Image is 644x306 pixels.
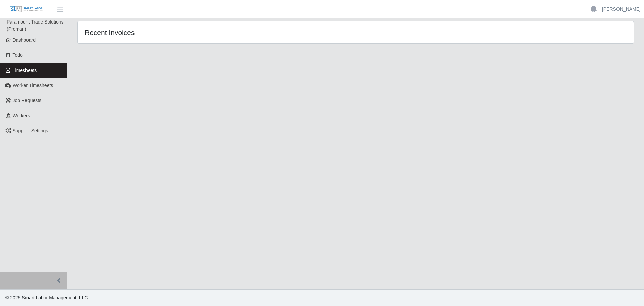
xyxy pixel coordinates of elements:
[7,19,64,32] span: Paramount Trade Solutions (Proman)
[9,6,43,13] img: SLM Logo
[13,52,23,58] span: Todo
[13,98,42,103] span: Job Requests
[13,68,37,73] span: Timesheets
[13,83,53,88] span: Worker Timesheets
[602,6,641,13] a: [PERSON_NAME]
[13,128,48,133] span: Supplier Settings
[5,295,88,300] span: © 2025 Smart Labor Management, LLC
[13,113,30,118] span: Workers
[85,28,305,37] h4: Recent Invoices
[13,37,36,43] span: Dashboard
